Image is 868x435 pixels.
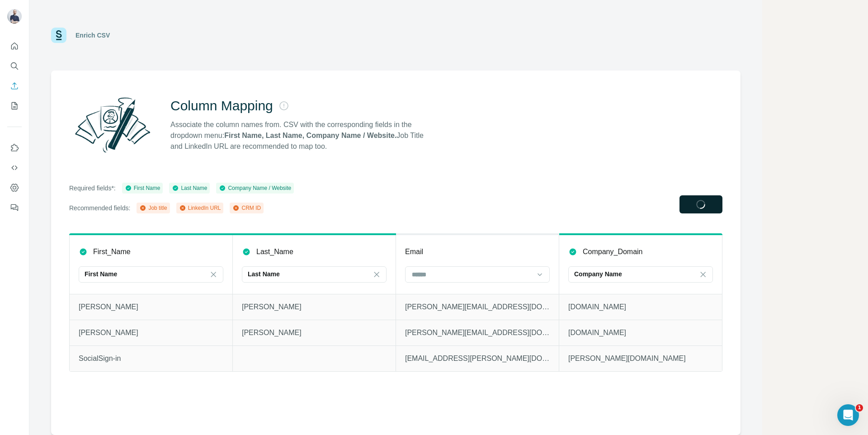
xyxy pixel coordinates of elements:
[7,199,22,216] button: Feedback
[568,302,713,312] p: [DOMAIN_NAME]
[583,246,643,257] p: Company_Domain
[51,28,66,43] img: Surfe Logo
[125,184,160,192] div: First Name
[405,302,550,312] p: [PERSON_NAME][EMAIL_ADDRESS][DOMAIN_NAME]
[242,302,387,312] p: [PERSON_NAME]
[7,140,22,156] button: Use Surfe on LinkedIn
[405,327,550,338] p: [PERSON_NAME][EMAIL_ADDRESS][DOMAIN_NAME]
[179,204,221,212] div: LinkedIn URL
[79,302,223,312] p: [PERSON_NAME]
[232,204,261,212] div: CRM ID
[172,184,207,192] div: Last Name
[574,270,622,279] p: Company Name
[242,327,387,338] p: [PERSON_NAME]
[170,98,273,114] h2: Column Mapping
[69,92,156,157] img: Surfe Illustration - Column Mapping
[75,31,110,40] div: Enrich CSV
[79,327,223,338] p: [PERSON_NAME]
[405,353,550,364] p: [EMAIL_ADDRESS][PERSON_NAME][DOMAIN_NAME]
[837,404,859,426] iframe: Intercom live chat
[224,132,396,139] strong: First Name, Last Name, Company Name / Website.
[7,9,22,24] img: Avatar
[7,58,22,74] button: Search
[139,204,167,212] div: Job title
[93,246,131,257] p: First_Name
[7,160,22,176] button: Use Surfe API
[7,78,22,94] button: Enrich CSV
[405,246,423,257] p: Email
[568,327,713,338] p: [DOMAIN_NAME]
[69,203,130,213] p: Recommended fields:
[7,38,22,54] button: Quick start
[219,184,291,192] div: Company Name / Website
[69,184,116,193] p: Required fields*:
[170,119,432,152] p: Associate the column names from. CSV with the corresponding fields in the dropdown menu: Job Titl...
[7,180,22,196] button: Dashboard
[248,270,280,279] p: Last Name
[7,98,22,114] button: My lists
[568,353,713,364] p: [PERSON_NAME][DOMAIN_NAME]
[856,404,863,411] span: 1
[256,246,293,257] p: Last_Name
[79,353,223,364] p: SocialSign-in
[85,270,117,279] p: First Name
